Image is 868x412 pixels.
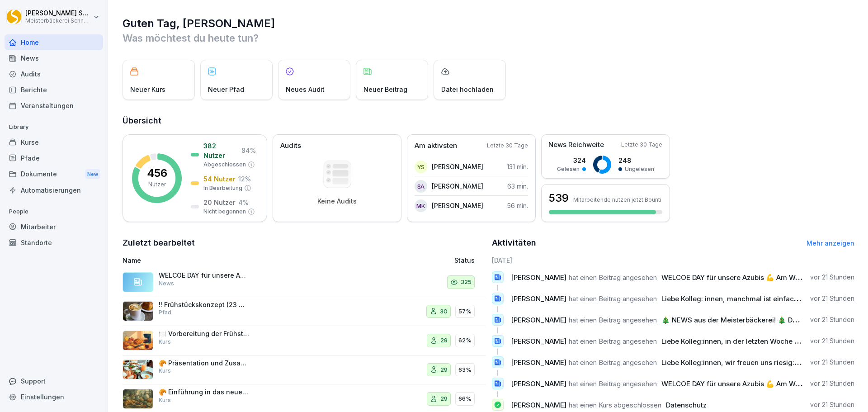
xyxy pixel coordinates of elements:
p: Neuer Beitrag [363,85,407,94]
p: Nutzer [148,180,166,189]
p: Library [5,120,103,134]
p: vor 21 Stunden [810,315,854,324]
span: [PERSON_NAME] [511,379,566,388]
p: Audits [280,141,301,151]
p: 30 [440,307,448,316]
p: 20 Nutzer [203,198,236,207]
p: Abgeschlossen [203,161,246,169]
a: Automatisierungen [5,182,103,198]
h3: 539 [549,190,569,206]
p: 🍽️ Vorbereitung der Frühstückskomponenten am Vortag [159,330,249,338]
p: vor 21 Stunden [810,379,854,388]
p: 131 min. [507,162,528,171]
img: wr9iexfe9rtz8gn9otnyfhnm.png [123,389,153,409]
div: YS [415,161,427,173]
a: News [5,50,103,66]
img: istrl2f5dh89luqdazvnu2w4.png [123,331,153,350]
p: vor 21 Stunden [810,273,854,282]
p: Neuer Pfad [208,85,244,94]
span: hat einen Kurs abgeschlossen [569,401,661,409]
p: Letzte 30 Tage [621,141,662,149]
p: 29 [440,365,448,374]
span: [PERSON_NAME] [511,294,566,303]
p: In Bearbeitung [203,184,242,192]
p: 29 [440,336,448,345]
span: [PERSON_NAME] [511,358,566,367]
span: hat einen Beitrag angesehen [569,337,657,346]
h1: Guten Tag, [PERSON_NAME] [123,16,854,31]
span: [PERSON_NAME] [511,401,566,409]
span: hat einen Beitrag angesehen [569,294,657,303]
p: 🥐 Präsentation und Zusammenstellung von Frühstücken [159,359,249,367]
a: Einstellungen [5,389,103,405]
p: 12 % [238,174,251,184]
p: Keine Audits [317,197,357,205]
p: 56 min. [507,201,528,210]
h2: Übersicht [123,114,854,127]
p: 63 min. [507,181,528,191]
p: Mitarbeitende nutzen jetzt Bounti [573,196,661,203]
p: 63% [458,365,472,374]
p: [PERSON_NAME] [432,181,483,191]
p: [PERSON_NAME] Schneckenburger [25,9,91,17]
p: 324 [557,156,586,165]
a: Veranstaltungen [5,98,103,114]
p: Pfad [159,308,171,317]
p: !! Frühstückskonzept (23 Minuten) [159,301,249,309]
a: Home [5,34,103,50]
p: Neuer Kurs [130,85,165,94]
a: Kurse [5,134,103,150]
span: hat einen Beitrag angesehen [569,358,657,367]
span: [PERSON_NAME] [511,316,566,324]
a: Mitarbeiter [5,219,103,235]
p: Meisterbäckerei Schneckenburger [25,18,91,24]
div: SA [415,180,427,193]
div: MK [415,199,427,212]
div: Berichte [5,82,103,98]
p: vor 21 Stunden [810,294,854,303]
p: 382 Nutzer [203,141,239,160]
p: Letzte 30 Tage [487,142,528,150]
p: 29 [440,394,448,403]
p: 54 Nutzer [203,174,236,184]
a: WELCOE DAY für unsere Azubis 💪 Am Welcome Day für unsere Auszubildenden wurden wichtige Themen ru... [123,268,486,297]
p: Kurs [159,338,171,346]
p: 84 % [241,146,256,155]
h6: [DATE] [492,256,855,265]
h2: Zuletzt bearbeitet [123,237,486,249]
p: Was möchtest du heute tun? [123,31,854,45]
p: Gelesen [557,165,580,173]
p: News [159,279,174,288]
p: Ungelesen [625,165,654,173]
p: News Reichweite [548,140,604,150]
p: Nicht begonnen [203,208,246,216]
p: Kurs [159,367,171,375]
a: Mehr anzeigen [807,239,854,247]
img: zo7l6l53g2bwreev80elz8nf.png [123,301,153,321]
div: Audits [5,66,103,82]
span: hat einen Beitrag angesehen [569,379,657,388]
p: Status [454,256,475,265]
p: 325 [461,278,472,287]
img: e9p8yhr1zzycljzf1qfkis0d.png [123,360,153,379]
a: Pfade [5,150,103,166]
div: Dokumente [5,166,103,183]
a: DokumenteNew [5,166,103,183]
p: 66% [458,394,472,403]
span: hat einen Beitrag angesehen [569,273,657,282]
div: New [85,169,100,180]
span: hat einen Beitrag angesehen [569,316,657,324]
a: !! Frühstückskonzept (23 Minuten)Pfad3057% [123,297,486,327]
p: 4 % [238,198,249,207]
p: WELCOE DAY für unsere Azubis 💪 Am Welcome Day für unsere Auszubildenden wurden wichtige Themen ru... [159,271,249,279]
p: 57% [458,307,472,316]
div: Standorte [5,235,103,251]
p: [PERSON_NAME] [432,162,483,171]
